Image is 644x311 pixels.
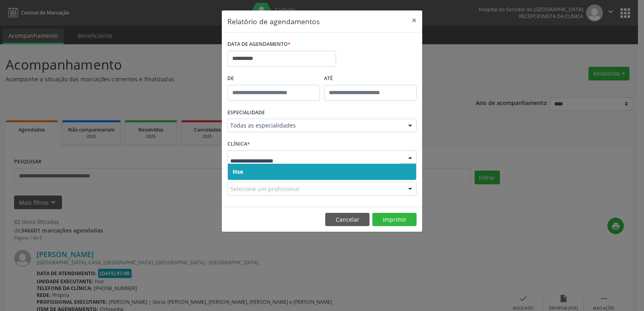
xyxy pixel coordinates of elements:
[406,10,422,30] button: Close
[324,72,417,85] label: ATÉ
[230,185,299,193] span: Selecione um profissional
[227,16,320,27] h5: Relatório de agendamentos
[227,138,250,150] label: CLÍNICA
[325,213,369,227] button: Cancelar
[233,168,243,175] span: Hse
[227,107,265,119] label: ESPECIALIDADE
[372,213,417,227] button: Imprimir
[230,122,400,130] span: Todas as especialidades
[227,38,291,51] label: DATA DE AGENDAMENTO
[227,72,320,85] label: De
